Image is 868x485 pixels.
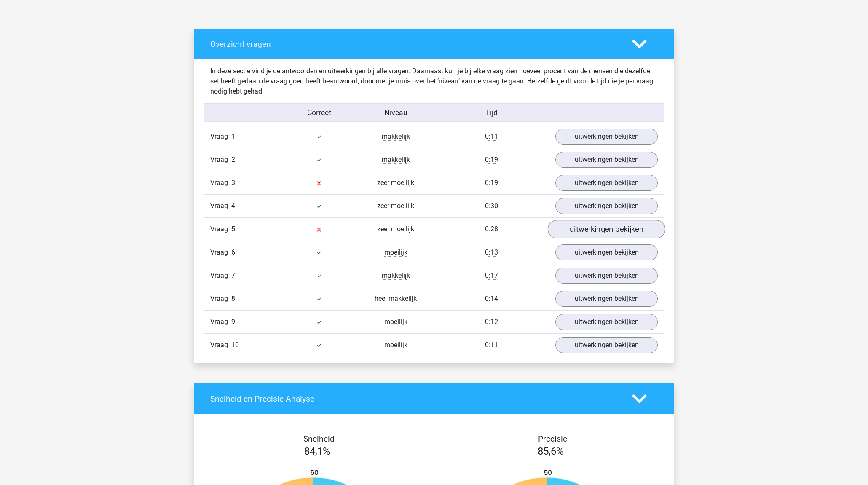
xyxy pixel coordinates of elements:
a: uitwerkingen bekijken [555,337,658,353]
span: 0:14 [485,295,498,303]
span: Vraag [210,155,231,165]
a: uitwerkingen bekijken [555,314,658,330]
span: 5 [231,225,235,233]
span: 3 [231,179,235,187]
h4: Overzicht vragen [210,39,619,49]
div: In deze sectie vind je de antwoorden en uitwerkingen bij alle vragen. Daarnaast kun je bij elke v... [204,66,664,96]
span: 4 [231,202,235,210]
span: zeer moeilijk [377,202,414,210]
a: uitwerkingen bekijken [555,291,658,307]
span: 0:13 [485,248,498,257]
h4: Precisie [444,434,661,444]
span: 84,1% [304,445,330,457]
span: 0:17 [485,271,498,280]
span: Vraag [210,317,231,327]
span: moeilijk [384,248,407,257]
div: Niveau [357,107,434,118]
a: uitwerkingen bekijken [555,198,658,214]
span: makkelijk [382,155,410,164]
a: uitwerkingen bekijken [555,175,658,191]
a: uitwerkingen bekijken [555,244,658,260]
div: Correct [281,107,358,118]
span: 8 [231,295,235,303]
a: uitwerkingen bekijken [555,268,658,284]
span: 1 [231,132,235,140]
h4: Snelheid en Precisie Analyse [210,394,619,404]
span: 6 [231,248,235,256]
span: 0:30 [485,202,498,210]
span: Vraag [210,201,231,211]
span: 0:11 [485,341,498,349]
span: 0:19 [485,155,498,164]
span: moeilijk [384,318,407,326]
span: Vraag [210,224,231,234]
span: heel makkelijk [375,295,417,303]
span: 0:28 [485,225,498,233]
h4: Snelheid [210,434,428,444]
a: uitwerkingen bekijken [555,129,658,145]
span: 7 [231,271,235,279]
a: uitwerkingen bekijken [555,152,658,168]
span: 85,6% [538,445,564,457]
span: 10 [231,341,239,349]
span: 0:12 [485,318,498,326]
span: Vraag [210,271,231,281]
span: 2 [231,155,235,163]
span: makkelijk [382,271,410,280]
span: makkelijk [382,132,410,141]
span: Vraag [210,340,231,350]
span: 0:19 [485,179,498,187]
span: moeilijk [384,341,407,349]
a: uitwerkingen bekijken [548,220,665,238]
span: zeer moeilijk [377,225,414,233]
span: Vraag [210,247,231,257]
span: 9 [231,318,235,326]
span: Vraag [210,131,231,142]
span: Vraag [210,294,231,304]
span: 0:11 [485,132,498,141]
span: Vraag [210,178,231,188]
div: Tijd [434,107,549,118]
span: zeer moeilijk [377,179,414,187]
